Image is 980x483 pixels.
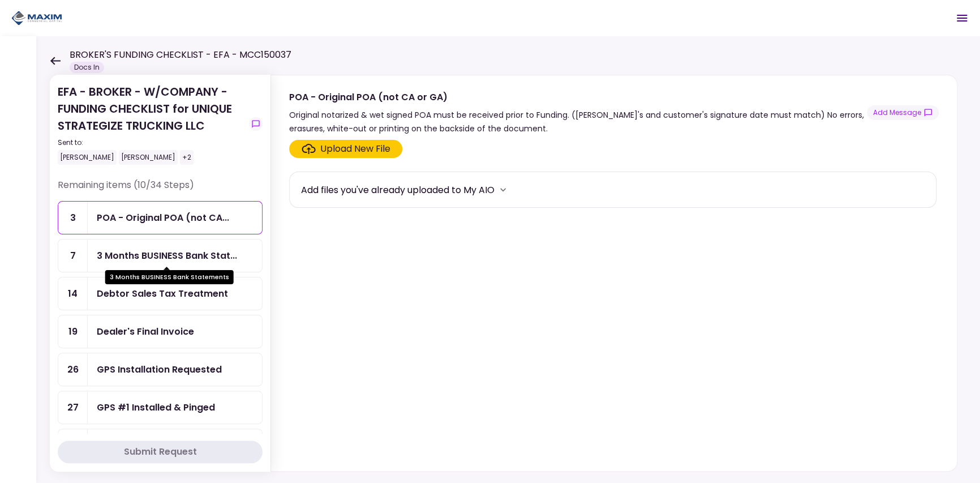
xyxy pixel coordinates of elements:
[58,202,88,234] div: 3
[180,150,194,165] div: +2
[948,5,975,32] button: Open menu
[58,391,263,424] a: 27GPS #1 Installed & Pinged
[58,391,88,424] div: 27
[58,353,88,386] div: 26
[270,75,957,472] div: POA - Original POA (not CA or GA)Original notarized & wet signed POA must be received prior to Fu...
[289,140,402,158] span: Click here to upload the required document
[58,83,244,165] div: EFA - BROKER - W/COMPANY - FUNDING CHECKLIST for UNIQUE STRATEGIZE TRUCKING LLC
[119,150,178,165] div: [PERSON_NAME]
[70,62,104,73] div: Docs In
[289,108,867,135] div: Original notarized & wet signed POA must be received prior to Funding. ([PERSON_NAME]'s and custo...
[70,48,291,62] h1: BROKER'S FUNDING CHECKLIST - EFA - MCC150037
[58,178,263,201] div: Remaining items (10/34 Steps)
[58,315,263,348] a: 19Dealer's Final Invoice
[320,142,390,156] div: Upload New File
[249,117,263,131] button: show-messages
[97,249,237,263] div: 3 Months BUSINESS Bank Statements
[495,181,512,198] button: more
[58,277,88,310] div: 14
[58,277,263,310] a: 14Debtor Sales Tax Treatment
[289,90,867,104] div: POA - Original POA (not CA or GA)
[58,138,244,148] div: Sent to:
[124,445,197,459] div: Submit Request
[58,315,88,348] div: 19
[58,201,263,234] a: 3POA - Original POA (not CA or GA)
[301,183,495,197] div: Add files you've already uploaded to My AIO
[867,105,939,120] button: show-messages
[97,211,229,225] div: POA - Original POA (not CA or GA)
[97,287,228,301] div: Debtor Sales Tax Treatment
[97,324,194,339] div: Dealer's Final Invoice
[11,10,62,27] img: Partner icon
[105,270,234,284] div: 3 Months BUSINESS Bank Statements
[58,429,263,462] a: 28GPS #2 Installed & Pinged
[58,353,263,386] a: 26GPS Installation Requested
[58,441,263,463] button: Submit Request
[97,362,222,377] div: GPS Installation Requested
[58,239,263,272] a: 73 Months BUSINESS Bank Statements
[97,400,215,414] div: GPS #1 Installed & Pinged
[58,429,88,461] div: 28
[58,150,117,165] div: [PERSON_NAME]
[58,240,88,272] div: 7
